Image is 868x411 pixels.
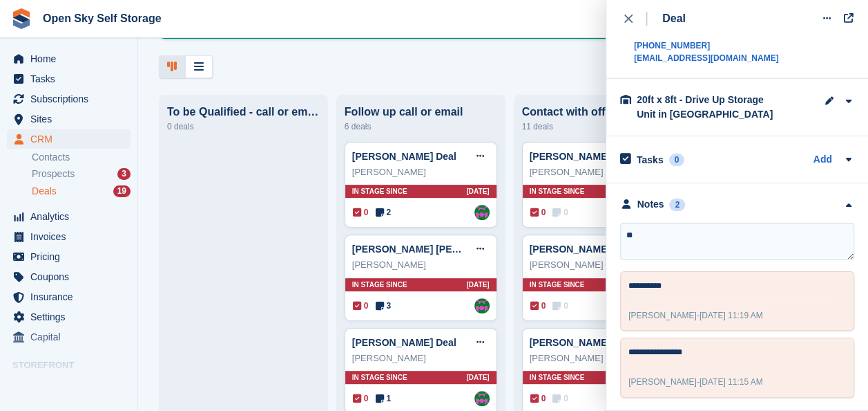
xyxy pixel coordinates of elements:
span: 0 [530,206,546,219]
a: Richard Baker [474,298,490,313]
a: menu [7,89,131,109]
a: Open Sky Self Storage [37,7,167,30]
div: 19 [113,185,131,197]
a: menu [7,49,131,68]
a: Preview store [114,377,131,394]
span: 0 [353,392,369,405]
div: Notes [637,197,664,212]
div: To be Qualified - call or email [167,106,320,118]
span: 0 [552,206,568,219]
a: [PERSON_NAME] Deal [352,151,456,162]
div: 2 [669,199,685,211]
span: [DATE] [466,372,489,383]
span: Prospects [32,167,75,181]
span: 1 [375,392,391,405]
a: Prospects 3 [32,167,131,181]
span: In stage since [352,186,407,197]
span: Pricing [30,247,113,266]
div: 11 deals [522,118,675,135]
div: [PERSON_NAME] [352,258,490,272]
a: menu [7,267,131,286]
span: Analytics [30,207,113,226]
a: menu [7,307,131,327]
a: menu [7,69,131,89]
span: 0 [530,300,546,312]
a: [PHONE_NUMBER] [634,39,778,52]
a: menu [7,247,131,266]
a: menu [7,376,131,395]
a: [PERSON_NAME] Deal [530,337,634,348]
span: [DATE] [466,186,489,197]
div: Deal [662,10,686,27]
a: Deals 19 [32,184,131,199]
span: In stage since [530,280,585,290]
div: 20ft x 8ft - Drive Up Storage Unit in [GEOGRAPHIC_DATA] [637,93,775,122]
span: [PERSON_NAME] [628,377,697,387]
a: menu [7,129,131,149]
span: 0 [353,300,369,312]
div: 0 [669,154,685,166]
a: menu [7,227,131,246]
a: Richard Baker [474,391,490,406]
span: [PERSON_NAME] [628,311,697,320]
a: [PERSON_NAME] Deal [352,337,456,348]
span: In stage since [530,186,585,197]
span: 0 [353,206,369,219]
span: Home [30,49,113,68]
div: [PERSON_NAME] [352,165,490,179]
span: [DATE] [466,280,489,290]
div: 3 [117,168,131,180]
a: [PERSON_NAME] [530,244,610,255]
span: Insurance [30,287,113,307]
a: [EMAIL_ADDRESS][DOMAIN_NAME] [634,52,778,64]
span: [DATE] 11:15 AM [700,377,763,387]
a: Contacts [32,151,131,164]
div: Follow up call or email [345,106,497,118]
a: menu [7,287,131,307]
a: [PERSON_NAME] [530,151,610,162]
span: Deals [32,185,57,198]
div: [PERSON_NAME] [530,165,667,179]
span: 3 [375,300,391,312]
span: Tasks [30,69,113,89]
a: Richard Baker [474,205,490,220]
span: Settings [30,307,113,327]
div: - [628,376,763,388]
div: [PERSON_NAME] [530,258,667,272]
a: [PERSON_NAME] [PERSON_NAME] [352,244,517,255]
span: Capital [30,327,113,347]
div: [PERSON_NAME] [530,351,667,365]
a: menu [7,109,131,129]
span: In stage since [530,372,585,383]
div: [PERSON_NAME] [352,351,490,365]
span: CRM [30,129,113,149]
span: 0 [552,392,568,405]
span: In stage since [352,372,407,383]
span: Coupons [30,267,113,286]
div: - [628,309,763,322]
a: menu [7,207,131,226]
span: 0 [552,300,568,312]
span: 2 [375,206,391,219]
div: Contact with offer [522,106,675,118]
span: Storefront [12,358,137,372]
span: [DATE] 11:19 AM [700,311,763,320]
span: Online Store [30,376,113,395]
h2: Tasks [637,154,664,166]
span: In stage since [352,280,407,290]
div: 0 deals [167,118,320,135]
img: stora-icon-8386f47178a22dfd0bd8f6a31ec36ba5ce8667c1dd55bd0f319d3a0aa187defe.svg [11,8,32,29]
span: Sites [30,109,113,129]
span: 0 [530,392,546,405]
div: 6 deals [345,118,497,135]
a: Add [813,152,832,168]
span: Subscriptions [30,89,113,109]
a: menu [7,327,131,347]
span: Invoices [30,227,113,246]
